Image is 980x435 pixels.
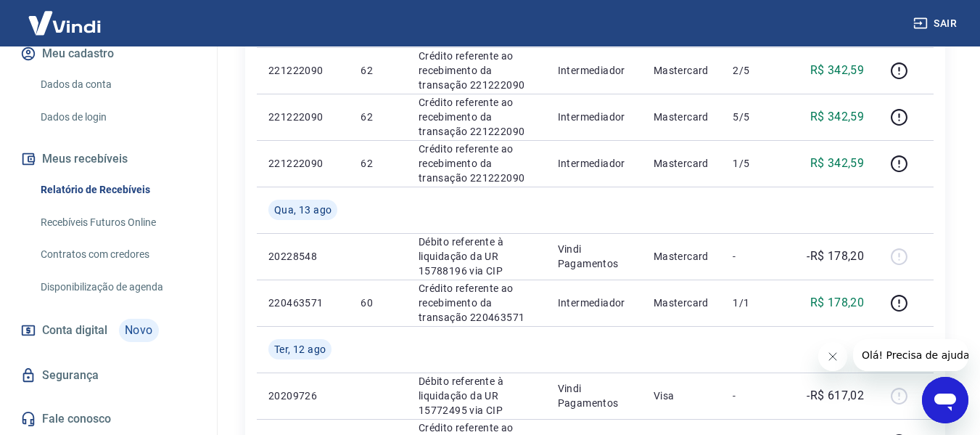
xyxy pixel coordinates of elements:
p: 20228548 [268,249,337,264]
a: Dados de login [35,102,199,132]
p: 1/5 [733,156,775,171]
p: R$ 178,20 [810,294,865,312]
button: Meu cadastro [17,38,199,70]
p: Visa [654,389,710,403]
span: Ter, 12 ago [274,342,326,357]
p: Intermediador [558,63,630,78]
p: 62 [361,110,395,124]
p: -R$ 178,20 [807,248,864,265]
p: Vindi Pagamentos [558,381,630,410]
p: Crédito referente ao recebimento da transação 221222090 [419,49,535,92]
a: Contratos com credores [35,240,199,269]
a: Recebíveis Futuros Online [35,208,199,237]
p: Vindi Pagamentos [558,242,630,271]
span: Novo [119,319,159,342]
p: Intermediador [558,110,630,124]
p: 221222090 [268,156,337,171]
p: - [733,249,775,264]
iframe: Fechar mensagem [818,342,847,371]
p: Crédito referente ao recebimento da transação 221222090 [419,95,535,139]
p: 5/5 [733,110,775,124]
p: 60 [361,296,395,310]
p: Mastercard [654,110,710,124]
p: 2/5 [733,63,775,78]
a: Disponibilização de agenda [35,272,199,302]
button: Sair [910,10,963,37]
button: Meus recebíveis [17,143,199,175]
p: 20209726 [268,389,337,403]
p: Débito referente à liquidação da UR 15788196 via CIP [419,235,535,278]
a: Fale conosco [17,403,199,435]
a: Segurança [17,359,199,391]
p: 62 [361,156,395,171]
p: Crédito referente ao recebimento da transação 221222090 [419,142,535,185]
iframe: Mensagem da empresa [853,339,968,371]
p: 221222090 [268,63,337,78]
p: 62 [361,63,395,78]
p: Mastercard [654,63,710,78]
p: Mastercard [654,156,710,171]
p: Intermediador [558,296,630,310]
iframe: Botão para abrir a janela de mensagens [922,377,968,423]
img: Vindi [17,1,112,45]
p: Débito referente à liquidação da UR 15772495 via CIP [419,374,535,418]
p: 220463571 [268,296,337,310]
p: Crédito referente ao recebimento da transação 220463571 [419,281,535,325]
a: Relatório de Recebíveis [35,175,199,205]
span: Olá! Precisa de ajuda? [9,10,122,22]
p: R$ 342,59 [810,108,865,126]
span: Qua, 13 ago [274,203,332,217]
p: 221222090 [268,110,337,124]
p: R$ 342,59 [810,62,865,79]
p: - [733,389,775,403]
span: Conta digital [42,320,107,341]
p: Intermediador [558,156,630,171]
a: Conta digitalNovo [17,313,199,348]
a: Dados da conta [35,70,199,99]
p: Mastercard [654,296,710,310]
p: 1/1 [733,296,775,310]
p: R$ 342,59 [810,155,865,172]
p: Mastercard [654,249,710,264]
p: -R$ 617,02 [807,387,864,404]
